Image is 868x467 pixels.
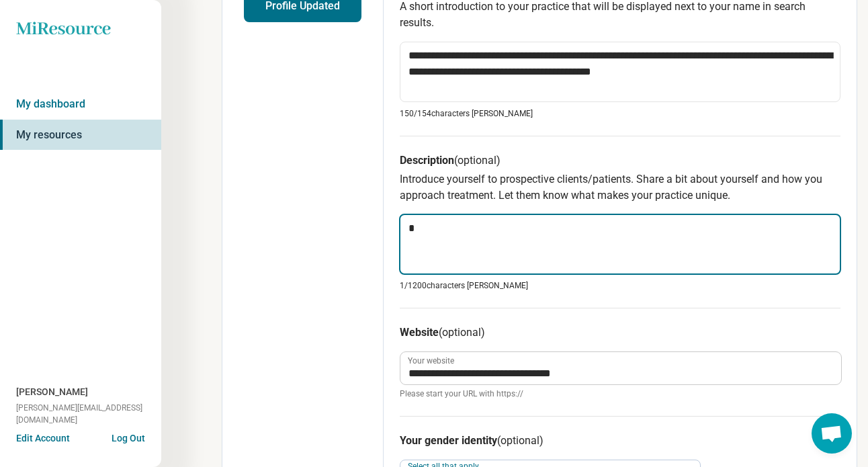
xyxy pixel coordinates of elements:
[16,402,161,426] span: [PERSON_NAME][EMAIL_ADDRESS][DOMAIN_NAME]
[408,357,454,365] label: Your website
[400,280,840,292] p: 1/ 1200 characters [PERSON_NAME]
[16,385,88,399] span: [PERSON_NAME]
[439,326,485,339] span: (optional)
[400,171,840,204] p: Introduce yourself to prospective clients/patients. Share a bit about yourself and how you approa...
[112,431,145,442] button: Log Out
[400,325,840,341] h3: Website
[454,154,501,167] span: (optional)
[497,434,544,447] span: (optional)
[16,431,70,445] button: Edit Account
[812,413,852,454] a: Open chat
[400,108,840,120] p: 150/ 154 characters [PERSON_NAME]
[400,153,840,169] h3: Description
[400,388,840,400] span: Please start your URL with https://
[400,433,840,449] h3: Your gender identity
